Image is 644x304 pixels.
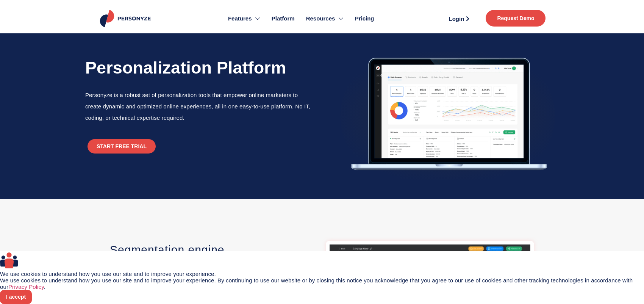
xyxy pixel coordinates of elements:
a: Pricing [349,4,380,33]
a: Features [222,4,266,33]
span: Login [449,16,464,22]
span: Pricing [355,14,374,23]
p: Personyze is a robust set of personalization tools that empower online marketers to create dynami... [85,89,311,124]
span: START FREE TRIAL [97,144,147,149]
a: Resources [300,4,349,33]
span: Request Demo [497,16,534,21]
span: Resources [306,14,335,23]
h1: Personalization Platform [85,59,311,76]
h3: Segmentation engine [110,241,318,259]
a: Request Demo [486,10,546,27]
a: Privacy Policy [8,284,44,290]
div: I accept [6,293,26,301]
a: Platform [266,4,300,33]
span: Platform [272,14,295,23]
a: Login [440,13,478,24]
a: START FREE TRIAL [88,139,156,154]
span: Features [228,14,252,23]
img: Showing personalization platform dashboard [340,52,555,180]
img: Personyze logo [98,10,154,27]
